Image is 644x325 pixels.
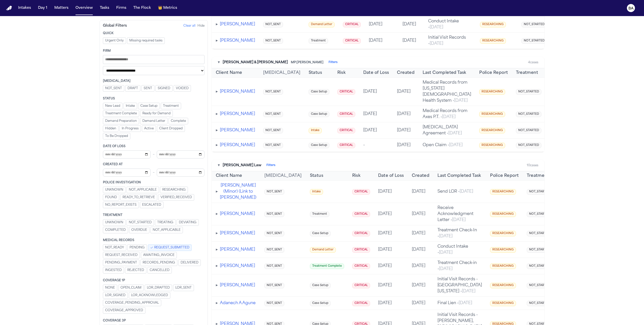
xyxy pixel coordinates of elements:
button: Created [412,173,429,179]
button: [PERSON_NAME] [220,230,255,236]
button: NOT_READY [103,244,126,251]
span: AWAITING_INVOICE [143,253,175,257]
button: Toggle firm section [218,60,220,65]
a: Matters [52,4,70,13]
span: REQUEST_RECEIVED [105,253,138,257]
span: CANCELLED [150,268,170,272]
span: Treatment [527,173,549,179]
span: • [DATE] [428,42,443,46]
span: MP: [PERSON_NAME] [291,61,324,65]
span: DELIVERED [181,261,198,265]
button: FOUND [103,194,119,201]
span: Treatment Complete [105,112,137,116]
button: Hide [197,24,205,28]
span: Receive Acknowledgment Letter [437,206,473,222]
span: CRITICAL [337,112,355,117]
button: AWAITING_INVOICE [141,252,177,258]
button: UNKNOWN [103,219,126,226]
span: Complete [171,119,186,123]
div: Created At [103,162,205,167]
div: Quick [103,31,205,35]
span: DEVIATING [179,221,196,225]
td: [DATE] [393,77,419,106]
button: Client Dropped [157,125,185,132]
span: Demand Preparation [105,119,137,123]
span: NOT_STARTED [527,211,552,217]
span: FOUND [105,195,117,199]
span: ▸ [216,212,218,216]
button: [PERSON_NAME] [220,211,255,217]
span: Case Setup [309,112,329,117]
button: Overview [73,4,95,13]
td: [DATE] [393,106,419,122]
div: Treatment [103,213,205,217]
span: ▸ [216,264,218,268]
td: [DATE] [374,203,408,225]
span: COMPLETED [105,228,126,232]
span: ▸ [216,128,218,132]
span: – [153,151,155,157]
button: Firms [114,4,128,13]
button: Last Completed Task [437,173,481,179]
span: NOT_STARTED [516,143,541,148]
td: [DATE] [408,203,433,225]
button: Day 1 [36,4,49,13]
button: Expand tasks [216,38,218,44]
span: Client Dropped [159,127,183,131]
span: Intake [310,189,323,195]
td: [DATE] [398,32,424,49]
span: COVERAGE_PENDING_APPROVAL [105,301,159,305]
span: RESEARCHING [479,112,505,117]
td: [DATE] [365,32,399,49]
span: Open Claim [423,143,463,147]
span: Intake [309,128,322,134]
button: Risk [352,173,361,179]
button: SENT [141,85,154,92]
img: Finch Logo [6,6,12,11]
span: NOT_STARTED [521,38,547,44]
span: NONE [105,286,115,290]
span: • [DATE] [428,25,443,29]
span: UNKNOWN [105,188,123,192]
span: ▸ [216,190,218,194]
span: NOT_READY [105,246,124,250]
span: Case Setup [140,104,157,108]
button: Expand tasks [216,300,218,306]
button: LOR_DRAFTED [145,285,172,291]
span: CRITICAL [343,22,361,28]
div: 4 cases [528,61,538,65]
div: Status [103,97,205,101]
span: Urgent Only [105,39,124,43]
div: Firm [103,49,205,53]
span: Treatment [163,104,179,108]
button: COVERAGE_APPROVED [103,307,145,314]
span: Treatment [516,70,538,76]
button: NOT_APPLICABLE [127,187,159,193]
button: Toggle firm section [218,163,220,168]
span: [PERSON_NAME] & [PERSON_NAME] [223,60,288,65]
span: RESEARCHING [162,188,186,192]
button: Intakes [16,4,33,13]
span: UNKNOWN [105,221,123,225]
span: RECORDS_PENDING [143,261,175,265]
span: Medical Records from [US_STATE] [DEMOGRAPHIC_DATA] Health System [423,81,471,103]
button: Filters [329,61,338,65]
span: CRITICAL [337,89,355,95]
button: Treatment [161,103,181,109]
span: NOT_SENT [105,86,122,90]
button: Expand tasks [216,142,218,148]
span: RESEARCHING [479,143,505,148]
div: [MEDICAL_DATA] [103,79,205,83]
button: New Lead [103,103,123,109]
span: NOT_STARTED [521,22,547,28]
span: NOT_SENT [263,89,283,95]
div: Date of Loss [103,144,205,148]
span: Risk [337,70,346,76]
span: Client Name [216,70,242,76]
button: Expand tasks [216,263,218,269]
span: RESEARCHING [480,38,506,44]
button: LOR_SIGNED [103,292,128,299]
